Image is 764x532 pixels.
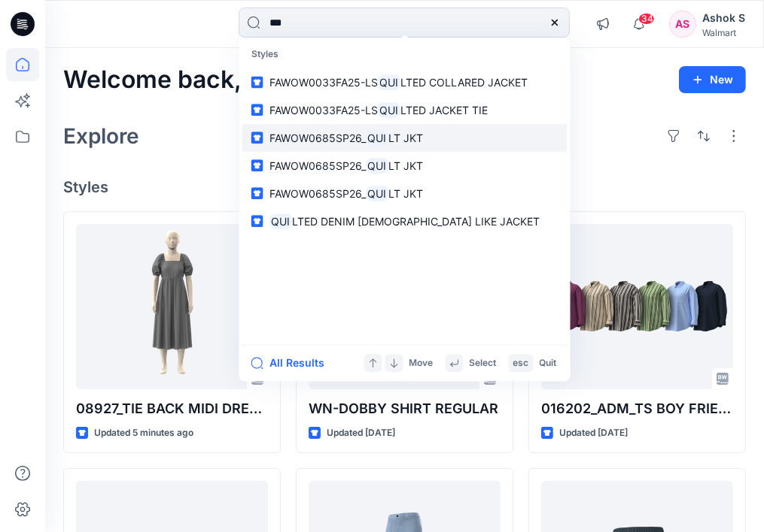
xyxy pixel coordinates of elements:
[242,207,568,235] a: QUILTED DENIM [DEMOGRAPHIC_DATA] LIKE JACKET
[292,215,540,228] span: LTED DENIM [DEMOGRAPHIC_DATA] LIKE JACKET
[366,157,389,174] mark: QUI
[269,187,366,200] span: FAWOW0685SP26_
[242,68,568,96] a: FAWOW0033FA25-LSQUILTED COLLARED JACKET
[702,27,745,38] div: Walmart
[669,11,696,38] div: AS
[242,180,568,207] a: FAWOW0685SP26_QUILT JKT
[366,129,389,147] mark: QUI
[94,425,193,441] p: Updated 5 minutes ago
[679,66,746,93] button: New
[400,76,528,89] span: LTED COLLARED JACKET
[269,76,378,89] span: FAWOW0033FA25-LS
[513,355,529,371] p: esc
[388,159,423,172] span: LT JKT
[366,185,389,202] mark: QUI
[388,187,423,200] span: LT JKT
[269,213,293,230] mark: QUI
[327,425,395,441] p: Updated [DATE]
[541,224,733,389] a: 016202_ADM_TS BOY FRIEN SHIRT
[76,224,268,389] a: 08927_TIE BACK MIDI DRESS-XS-L
[470,355,497,371] p: Select
[242,124,568,152] a: FAWOW0685SP26_QUILT JKT
[269,104,378,116] span: FAWOW0033FA25-LS
[400,104,488,116] span: LTED JACKET TIE
[242,96,568,124] a: FAWOW0033FA25-LSQUILTED JACKET TIE
[541,398,733,419] p: 016202_ADM_TS BOY FRIEN SHIRT
[63,124,139,148] h2: Explore
[309,398,501,419] p: WN-DOBBY SHIRT REGULAR
[378,74,401,91] mark: QUI
[251,354,334,372] button: All Results
[388,131,423,144] span: LT JKT
[638,13,655,25] span: 34
[63,66,448,94] h2: Welcome back, [PERSON_NAME]
[540,355,557,371] p: Quit
[378,101,401,119] mark: QUI
[409,355,434,371] p: Move
[63,178,746,196] h4: Styles
[702,9,745,27] div: Ashok S
[242,152,568,180] a: FAWOW0685SP26_QUILT JKT
[242,41,568,68] p: Styles
[559,425,628,441] p: Updated [DATE]
[269,159,366,172] span: FAWOW0685SP26_
[269,131,366,144] span: FAWOW0685SP26_
[76,398,268,419] p: 08927_TIE BACK MIDI DRESS-XS-L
